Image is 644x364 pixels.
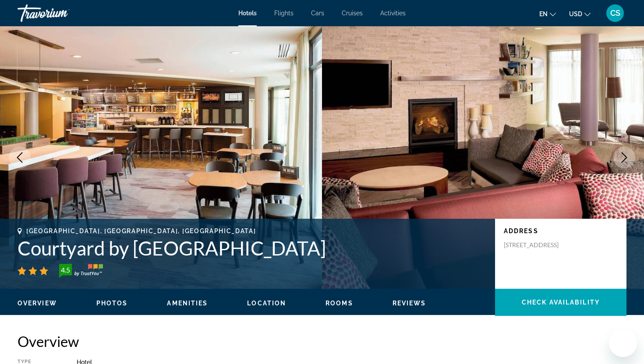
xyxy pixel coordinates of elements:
[326,300,353,307] span: Rooms
[57,265,74,275] div: 4.5
[18,2,105,24] a: Travorium
[326,299,353,307] button: Rooms
[504,241,574,249] p: [STREET_ADDRESS]
[613,147,635,168] button: Next image
[9,147,31,168] button: Previous image
[18,332,626,350] h2: Overview
[59,264,103,278] img: trustyou-badge-hor.svg
[167,299,208,307] button: Amenities
[342,10,363,17] a: Cruises
[311,10,324,17] a: Cars
[96,300,128,307] span: Photos
[18,299,57,307] button: Overview
[167,300,208,307] span: Amenities
[18,237,486,259] h1: Courtyard by [GEOGRAPHIC_DATA]
[504,227,618,234] p: Address
[539,7,556,20] button: Change language
[393,300,426,307] span: Reviews
[380,10,406,17] a: Activities
[238,10,257,17] a: Hotels
[569,10,582,17] span: USD
[274,10,294,17] a: Flights
[247,299,286,307] button: Location
[26,227,256,234] span: [GEOGRAPHIC_DATA], [GEOGRAPHIC_DATA], [GEOGRAPHIC_DATA]
[522,299,600,306] span: Check Availability
[604,4,626,22] button: User Menu
[495,289,626,316] button: Check Availability
[393,299,426,307] button: Reviews
[18,300,57,307] span: Overview
[247,300,286,307] span: Location
[96,299,128,307] button: Photos
[539,10,548,17] span: en
[610,9,620,17] span: CS
[609,329,637,357] iframe: Button to launch messaging window
[569,7,591,20] button: Change currency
